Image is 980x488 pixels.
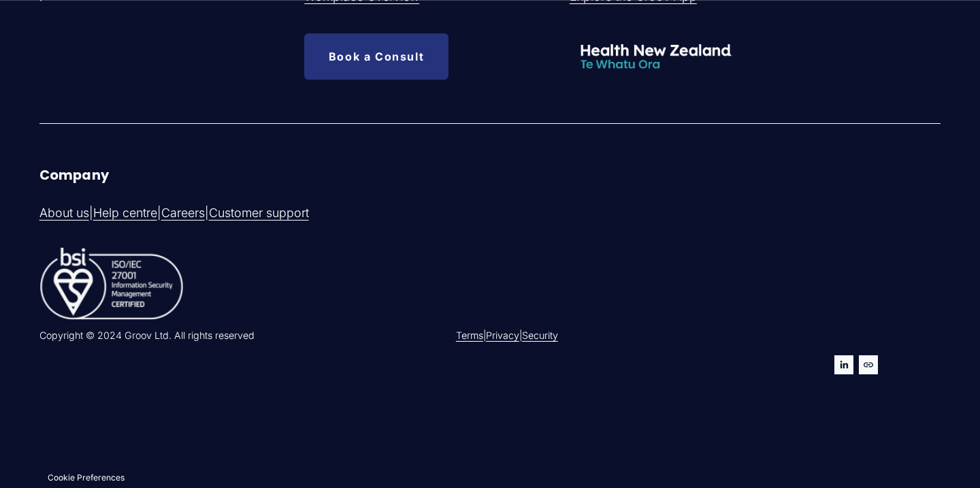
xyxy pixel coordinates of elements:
a: Security [522,329,558,342]
button: Cookie Preferences [48,472,125,483]
a: Terms [456,329,483,342]
a: Careers [161,205,205,222]
strong: Company [39,166,109,184]
section: Manage previously selected cookie options [41,468,131,488]
a: Help centre [93,205,157,222]
a: Book a Consult [304,33,448,80]
p: | | [456,329,751,342]
p: Copyright © 2024 Groov Ltd. All rights reserved [39,329,487,342]
p: | | | [39,205,487,222]
a: About us [39,205,89,222]
a: Customer support [209,205,309,222]
a: URL [859,355,878,374]
a: Privacy [486,329,519,342]
a: LinkedIn [834,355,853,374]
